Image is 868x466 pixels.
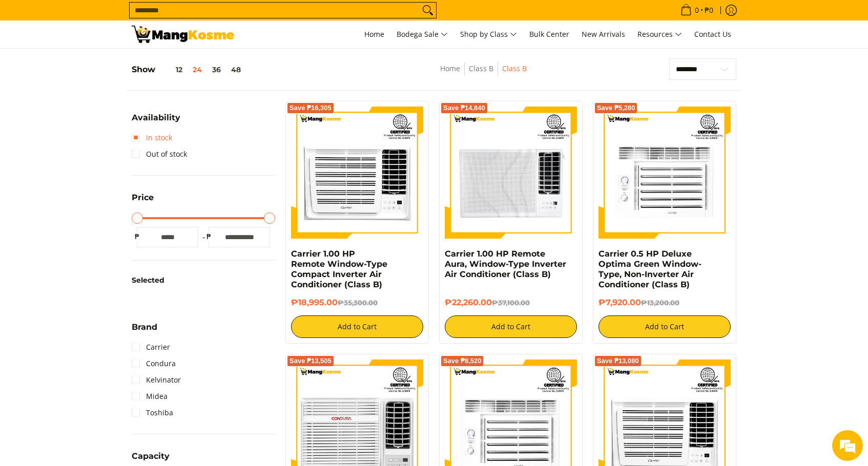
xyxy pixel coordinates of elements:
[445,249,566,279] a: Carrier 1.00 HP Remote Aura, Window-Type Inverter Air Conditioner (Class B)
[445,298,577,308] h6: ₱22,260.00
[445,107,577,239] img: Carrier 1.00 HP Remote Aura, Window-Type Inverter Air Conditioner (Class B)
[226,66,246,74] button: 48
[59,129,141,232] span: We're online!
[203,231,214,242] span: ₱
[132,231,142,242] span: ₱
[132,452,170,460] span: Capacity
[132,65,246,75] h5: Show
[132,355,176,372] a: Condura
[188,66,207,74] button: 24
[598,107,731,239] img: Carrier 0.5 HP Deluxe Optima Green Window-Type, Non-Inverter Air Conditioner (Class B)
[455,20,522,48] a: Shop by Class
[576,20,630,48] a: New Arrivals
[420,3,436,18] button: Search
[703,7,715,14] span: ₱0
[168,5,193,30] div: Minimize live chat window
[693,7,700,14] span: 0
[598,315,731,338] button: Add to Cart
[391,20,453,48] a: Bodega Sale
[440,63,460,73] a: Home
[132,339,170,355] a: Carrier
[132,146,187,162] a: Out of stock
[338,299,378,307] del: ₱35,300.00
[524,20,574,48] a: Bulk Center
[291,298,423,308] h6: ₱18,995.00
[132,276,275,285] h6: Selected
[689,20,736,48] a: Contact Us
[445,315,577,338] button: Add to Cart
[132,388,168,405] a: Midea
[469,63,493,73] a: Class B
[529,29,569,39] span: Bulk Center
[443,105,485,111] span: Save ₱14,840
[132,114,180,130] summary: Open
[132,114,180,122] span: Availability
[132,26,234,43] img: Class B Class B | Mang Kosme
[132,323,157,339] summary: Open
[5,280,195,315] textarea: Type your message and hit 'Enter'
[359,20,389,48] a: Home
[290,358,332,364] span: Save ₱13,505
[244,20,736,48] nav: Main Menu
[132,405,173,421] a: Toshiba
[371,62,595,86] nav: Breadcrumbs
[632,20,687,48] a: Resources
[443,358,482,364] span: Save ₱8,520
[397,28,448,41] span: Bodega Sale
[132,323,157,331] span: Brand
[598,298,731,308] h6: ₱7,920.00
[597,358,639,364] span: Save ₱13,080
[694,29,731,39] span: Contact Us
[207,66,226,74] button: 36
[290,105,332,111] span: Save ₱16,305
[155,66,188,74] button: 12
[291,107,423,239] img: Carrier 1.00 HP Remote Window-Type Compact Inverter Air Conditioner (Class B)
[502,62,527,75] span: Class B
[132,372,181,388] a: Kelvinator
[291,249,387,289] a: Carrier 1.00 HP Remote Window-Type Compact Inverter Air Conditioner (Class B)
[460,28,517,41] span: Shop by Class
[132,194,154,209] summary: Open
[364,29,384,39] span: Home
[677,5,716,16] span: •
[582,29,625,39] span: New Arrivals
[132,130,172,146] a: In stock
[598,249,701,289] a: Carrier 0.5 HP Deluxe Optima Green Window-Type, Non-Inverter Air Conditioner (Class B)
[53,57,172,71] div: Chat with us now
[291,315,423,338] button: Add to Cart
[637,28,682,41] span: Resources
[597,105,635,111] span: Save ₱5,280
[492,299,530,307] del: ₱37,100.00
[132,194,154,202] span: Price
[641,299,679,307] del: ₱13,200.00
